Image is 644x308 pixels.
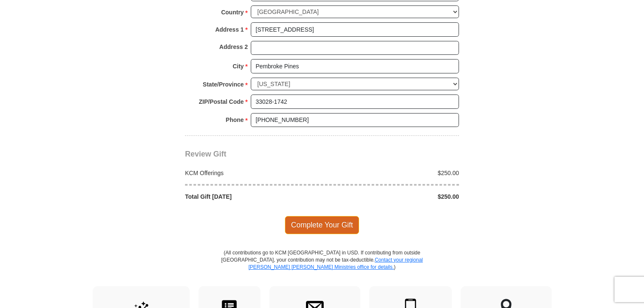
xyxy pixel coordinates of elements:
[185,150,226,158] span: Review Gift
[226,114,244,126] strong: Phone
[285,216,360,234] span: Complete Your Gift
[181,169,322,177] div: KCM Offerings
[215,24,244,35] strong: Address 1
[181,192,322,201] div: Total Gift [DATE]
[221,249,423,286] p: (All contributions go to KCM [GEOGRAPHIC_DATA] in USD. If contributing from outside [GEOGRAPHIC_D...
[248,257,423,270] a: Contact your regional [PERSON_NAME] [PERSON_NAME] Ministries office for details.
[322,192,464,201] div: $250.00
[203,78,244,90] strong: State/Province
[219,41,248,53] strong: Address 2
[199,96,244,108] strong: ZIP/Postal Code
[322,169,464,177] div: $250.00
[221,6,244,18] strong: Country
[233,60,244,72] strong: City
